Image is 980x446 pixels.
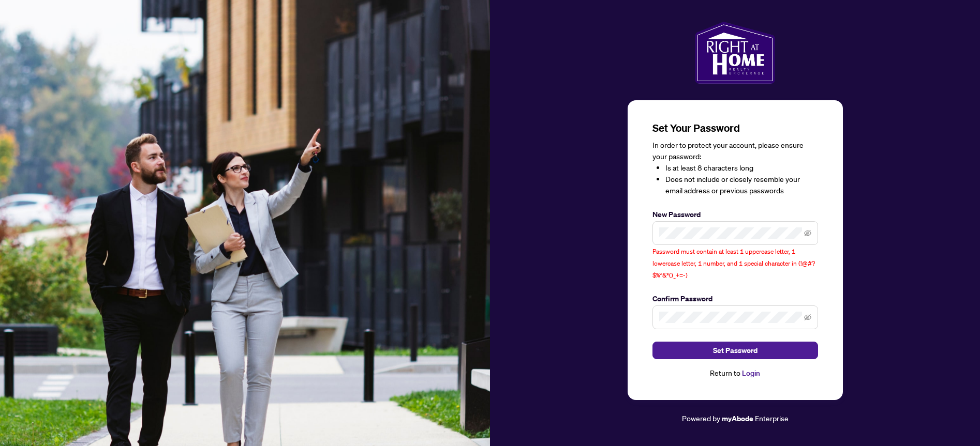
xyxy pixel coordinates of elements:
[755,413,789,423] span: Enterprise
[722,413,753,424] a: myAbode
[742,368,760,378] a: Login
[713,342,758,359] span: Set Password
[652,140,818,196] div: In order to protect your account, please ensure your password:
[665,174,818,196] li: Does not include or closely resemble your email address or previous passwords
[652,248,815,279] span: Password must contain at least 1 uppercase letter, 1 lowercase letter, 1 number, and 1 special ch...
[652,293,818,304] label: Confirm Password
[695,22,775,84] img: ma-logo
[665,162,818,174] li: Is at least 8 characters long
[652,209,818,220] label: New Password
[652,121,818,135] h3: Set Your Password
[682,413,720,423] span: Powered by
[652,342,818,359] button: Set Password
[804,229,811,237] span: eye-invisible
[804,314,811,321] span: eye-invisible
[652,367,818,379] div: Return to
